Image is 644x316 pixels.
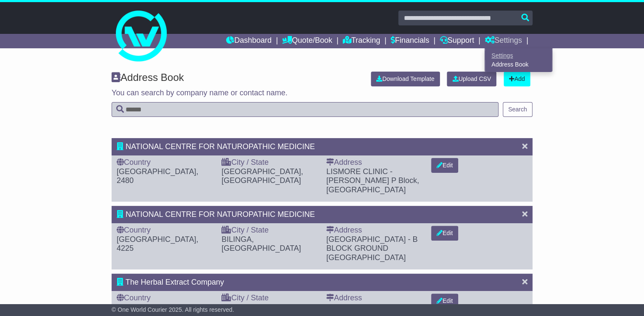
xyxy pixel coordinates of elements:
span: P Block, [GEOGRAPHIC_DATA] [326,176,419,194]
a: Dashboard [226,34,272,48]
div: Quote/Book [484,48,552,72]
span: The Herbal Extract Company [126,278,224,286]
a: Quote/Book [282,34,332,48]
div: Address [326,158,423,167]
span: BILINGA, [GEOGRAPHIC_DATA] [221,235,301,253]
span: [STREET_ADDRESS] [326,303,402,311]
a: Support [440,34,474,48]
a: Address Book [485,60,552,69]
div: Country [117,294,213,303]
span: [GEOGRAPHIC_DATA], 2480 [117,167,198,185]
span: [GEOGRAPHIC_DATA], 4225 [117,235,198,253]
a: Add [504,72,530,86]
button: Edit [431,294,458,308]
a: Settings [485,51,552,60]
button: Edit [431,158,458,173]
div: Address [326,226,423,235]
p: You can search by company name or contact name. [112,89,532,98]
a: Tracking [343,34,380,48]
span: [GEOGRAPHIC_DATA] - B BLOCK [326,235,417,253]
div: Country [117,158,213,167]
span: NATIONAL CENTRE FOR NATUROPATHIC MEDICINE [126,142,315,151]
div: Address [326,294,423,303]
button: Edit [431,226,458,241]
span: NATIONAL CENTRE FOR NATUROPATHIC MEDICINE [126,210,315,219]
span: © One World Courier 2025. All rights reserved. [112,306,234,313]
div: City / State [221,226,318,235]
div: Country [117,226,213,235]
div: Address Book [107,72,364,86]
a: Download Template [371,72,440,86]
div: City / State [221,158,318,167]
a: Financials [391,34,429,48]
div: City / State [221,294,318,303]
span: [GEOGRAPHIC_DATA], [GEOGRAPHIC_DATA] [221,167,303,185]
a: Settings [484,34,522,48]
a: Upload CSV [447,72,496,86]
span: LISMORE CLINIC - [PERSON_NAME] [326,167,392,185]
span: GROUND [GEOGRAPHIC_DATA] [326,244,406,262]
button: Search [503,102,532,117]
